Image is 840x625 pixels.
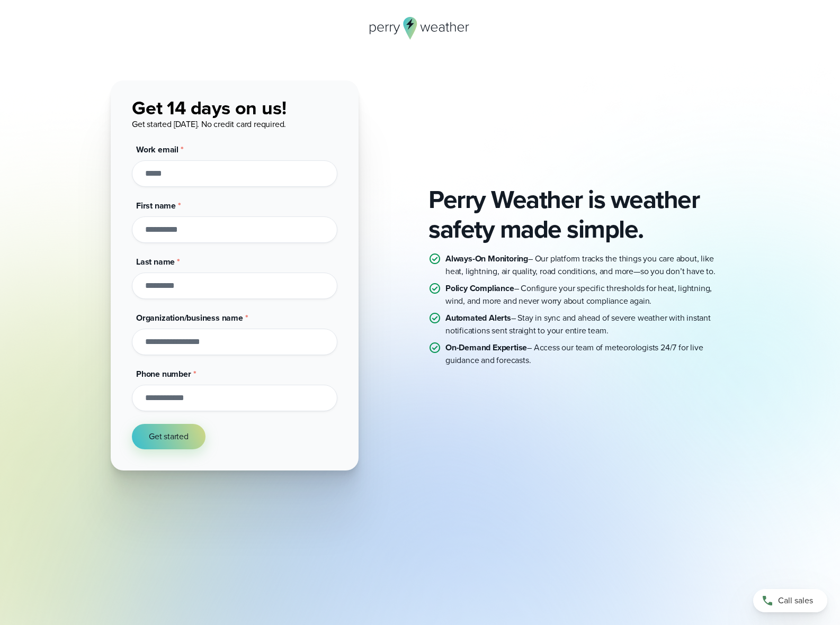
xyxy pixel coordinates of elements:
[132,94,286,122] span: Get 14 days on us!
[428,185,729,244] h2: Perry Weather is weather safety made simple.
[132,118,286,130] span: Get started [DATE]. No credit card required.
[445,252,729,278] p: – Our platform tracks the things you care about, like heat, lightning, air quality, road conditio...
[753,589,827,612] a: Call sales
[136,256,175,268] span: Last name
[445,341,527,354] strong: On-Demand Expertise
[136,143,178,156] span: Work email
[445,312,511,324] strong: Automated Alerts
[445,252,528,265] strong: Always-On Monitoring
[149,430,189,443] span: Get started
[445,282,514,294] strong: Policy Compliance
[132,424,205,449] button: Get started
[778,594,813,607] span: Call sales
[445,282,729,307] p: – Configure your specific thresholds for heat, lightning, wind, and more and never worry about co...
[445,312,729,337] p: – Stay in sync and ahead of severe weather with instant notifications sent straight to your entir...
[136,368,191,380] span: Phone number
[445,341,729,367] p: – Access our team of meteorologists 24/7 for live guidance and forecasts.
[136,312,243,324] span: Organization/business name
[136,200,176,212] span: First name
